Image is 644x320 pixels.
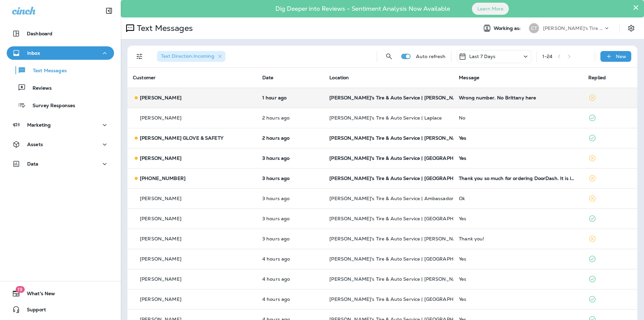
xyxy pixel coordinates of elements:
[26,68,67,74] p: Text Messages
[416,54,446,59] p: Auto refresh
[7,118,114,132] button: Marketing
[133,50,146,63] button: Filters
[7,81,114,95] button: Reviews
[329,236,518,242] span: [PERSON_NAME]'s Tire & Auto Service | [PERSON_NAME][GEOGRAPHIC_DATA]
[26,103,75,109] p: Survey Responses
[543,26,603,31] p: [PERSON_NAME]'s Tire & Auto
[459,216,578,221] div: Yes
[329,276,466,282] span: [PERSON_NAME]'s Tire & Auto Service | [PERSON_NAME]
[140,216,181,221] p: [PERSON_NAME]
[27,122,51,128] p: Marketing
[459,276,578,282] div: Yes
[459,135,578,141] div: Yes
[262,176,319,181] p: Oct 8, 2025 09:46 AM
[262,155,319,161] p: Oct 8, 2025 09:50 AM
[100,4,118,17] button: Collapse Sidebar
[7,63,114,77] button: Text Messages
[7,287,114,300] button: 19What's New
[616,54,626,59] p: New
[494,26,522,31] span: Working as:
[7,98,114,112] button: Survey Responses
[262,256,319,262] p: Oct 8, 2025 08:41 AM
[329,216,476,222] span: [PERSON_NAME]'s Tire & Auto Service | [GEOGRAPHIC_DATA]
[134,23,193,33] p: Text Messages
[140,256,181,262] p: [PERSON_NAME]
[469,54,496,59] p: Last 7 Days
[262,196,319,201] p: Oct 8, 2025 09:42 AM
[262,296,319,302] p: Oct 8, 2025 08:24 AM
[329,296,476,302] span: [PERSON_NAME]'s Tire & Auto Service | [GEOGRAPHIC_DATA]
[459,296,578,302] div: Yes
[329,256,518,262] span: [PERSON_NAME]'s Tire & Auto Service | [GEOGRAPHIC_DATA][PERSON_NAME]
[27,50,40,56] p: Inbox
[459,176,578,181] div: Thank you so much for ordering DoorDash. It is important to me that I get you your order quickly ...
[329,115,442,121] span: [PERSON_NAME]'s Tire & Auto Service | Laplace
[529,23,539,33] div: CT
[329,75,349,81] span: Location
[329,135,466,141] span: [PERSON_NAME]'s Tire & Auto Service | [PERSON_NAME]
[262,276,319,282] p: Oct 8, 2025 08:35 AM
[459,256,578,262] div: Yes
[7,46,114,60] button: Inbox
[140,276,181,282] p: [PERSON_NAME]
[27,31,52,36] p: Dashboard
[140,135,223,141] p: [PERSON_NAME] GLOVE & SAFETY
[588,75,606,81] span: Replied
[262,135,319,141] p: Oct 8, 2025 10:08 AM
[459,155,578,161] div: Yes
[7,138,114,151] button: Assets
[15,286,24,293] span: 19
[472,3,509,15] button: Learn More
[27,161,39,167] p: Data
[140,176,185,181] p: [PHONE_NUMBER]
[262,115,319,121] p: Oct 8, 2025 10:46 AM
[633,2,639,13] button: Close
[459,75,479,81] span: Message
[329,155,476,161] span: [PERSON_NAME]'s Tire & Auto Service | [GEOGRAPHIC_DATA]
[27,142,43,147] p: Assets
[262,216,319,221] p: Oct 8, 2025 09:21 AM
[262,75,274,81] span: Date
[625,22,637,34] button: Settings
[382,50,396,63] button: Search Messages
[7,303,114,316] button: Support
[140,115,181,121] p: [PERSON_NAME]
[459,115,578,121] div: No
[7,157,114,171] button: Data
[140,196,181,201] p: [PERSON_NAME]
[459,95,578,100] div: Wrong number. No Brittany here
[161,53,214,59] span: Text Direction : Incoming
[329,95,466,101] span: [PERSON_NAME]'s Tire & Auto Service | [PERSON_NAME]
[133,75,156,81] span: Customer
[7,27,114,40] button: Dashboard
[329,175,476,181] span: [PERSON_NAME]'s Tire & Auto Service | [GEOGRAPHIC_DATA]
[140,236,181,241] p: [PERSON_NAME]
[256,8,470,10] p: Dig Deeper into Reviews - Sentiment Analysis Now Available
[262,95,319,100] p: Oct 8, 2025 11:32 AM
[262,236,319,241] p: Oct 8, 2025 09:16 AM
[140,296,181,302] p: [PERSON_NAME]
[459,236,578,241] div: Thank you!
[459,196,578,201] div: Ok
[140,95,181,100] p: [PERSON_NAME]
[26,85,52,92] p: Reviews
[20,307,46,315] span: Support
[157,51,225,62] div: Text Direction:Incoming
[20,291,55,299] span: What's New
[329,195,453,201] span: [PERSON_NAME]'s Tire & Auto Service | Ambassador
[542,54,553,59] div: 1 - 24
[140,155,181,161] p: [PERSON_NAME]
